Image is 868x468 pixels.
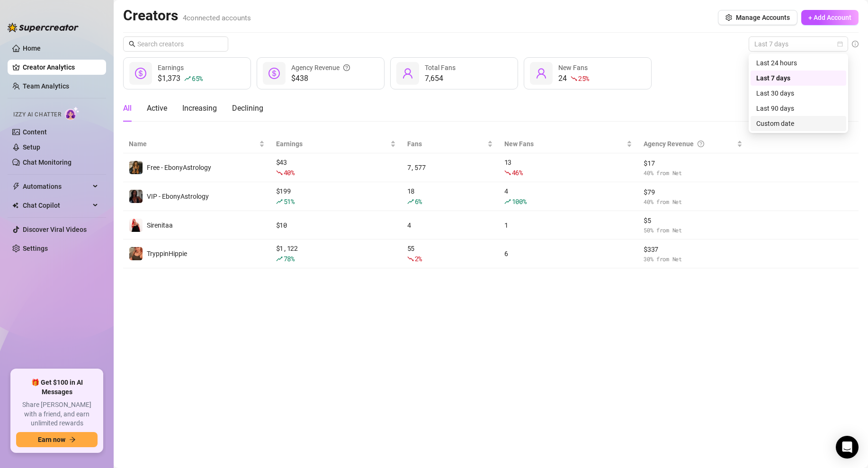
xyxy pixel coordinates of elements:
[8,23,79,32] img: logo-BBDzfeDw.svg
[644,187,743,197] span: $ 79
[129,247,143,260] img: TryppinHippie
[16,400,98,428] span: Share [PERSON_NAME] with a friend, and earn unlimited rewards
[407,139,485,149] span: Fans
[23,44,41,52] a: Home
[276,186,396,207] div: $ 199
[276,243,396,264] div: $ 1,122
[644,255,743,264] span: 30 % from Net
[276,139,388,149] span: Earnings
[756,58,841,68] div: Last 24 hours
[718,10,797,25] button: Manage Accounts
[512,168,523,177] span: 46 %
[644,139,735,149] div: Agency Revenue
[23,226,87,233] a: Discover Viral Videos
[407,256,414,262] span: fall
[38,436,65,443] span: Earn now
[504,139,625,149] span: New Fans
[837,41,843,47] span: calendar
[276,169,283,176] span: fall
[808,14,851,21] span: + Add Account
[512,197,527,206] span: 100 %
[13,110,61,119] span: Izzy AI Chatter
[836,436,859,459] div: Open Intercom Messenger
[284,197,295,206] span: 51 %
[23,60,98,75] a: Creator Analytics
[425,73,456,84] div: 7,654
[147,103,167,114] div: Active
[415,254,422,263] span: 2 %
[69,436,76,443] span: arrow-right
[407,162,493,173] div: 7,577
[268,68,280,79] span: dollar-circle
[291,73,350,84] span: $438
[183,14,251,22] span: 4 connected accounts
[801,10,859,25] button: + Add Account
[402,68,413,79] span: user
[504,157,632,178] div: 13
[129,161,143,174] img: Free - EbonyAstrology
[698,139,704,149] span: question-circle
[23,245,48,252] a: Settings
[756,88,841,98] div: Last 30 days
[276,220,396,230] div: $ 10
[407,186,493,207] div: 18
[232,103,263,114] div: Declining
[147,193,209,200] span: VIP - EbonyAstrology
[270,135,402,153] th: Earnings
[182,103,217,114] div: Increasing
[504,169,511,176] span: fall
[23,143,40,151] a: Setup
[129,190,143,203] img: VIP - EbonyAstrology
[751,101,846,116] div: Last 90 days
[192,74,203,83] span: 65 %
[135,68,146,79] span: dollar-circle
[644,197,743,206] span: 40 % from Net
[12,202,18,209] img: Chat Copilot
[129,219,143,232] img: Sirenitaa
[158,64,184,71] span: Earnings
[23,128,47,136] a: Content
[129,139,257,149] span: Name
[343,62,350,73] span: question-circle
[23,179,90,194] span: Automations
[147,164,211,171] span: Free - EbonyAstrology
[504,186,632,207] div: 4
[291,62,350,73] div: Agency Revenue
[571,75,577,82] span: fall
[123,103,132,114] div: All
[756,103,841,114] div: Last 90 days
[504,220,632,230] div: 1
[276,157,396,178] div: $ 43
[123,7,251,25] h2: Creators
[407,220,493,230] div: 4
[751,116,846,131] div: Custom date
[129,41,135,47] span: search
[16,432,98,447] button: Earn nowarrow-right
[644,158,743,168] span: $ 17
[276,256,283,262] span: rise
[644,168,743,177] span: 40 % from Net
[147,221,173,229] span: Sirenitaa
[137,39,215,49] input: Search creators
[751,55,846,71] div: Last 24 hours
[504,198,511,205] span: rise
[284,168,295,177] span: 40 %
[852,41,859,47] span: info-circle
[756,118,841,129] div: Custom date
[558,64,588,71] span: New Fans
[754,37,842,51] span: Last 7 days
[23,198,90,213] span: Chat Copilot
[751,71,846,86] div: Last 7 days
[65,106,80,120] img: AI Chatter
[644,215,743,226] span: $ 5
[12,183,20,190] span: thunderbolt
[402,135,499,153] th: Fans
[184,75,191,82] span: rise
[147,250,187,257] span: TryppinHippie
[756,73,841,83] div: Last 7 days
[284,254,295,263] span: 78 %
[407,243,493,264] div: 55
[504,248,632,259] div: 6
[158,73,203,84] div: $1,373
[16,378,98,397] span: 🎁 Get $100 in AI Messages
